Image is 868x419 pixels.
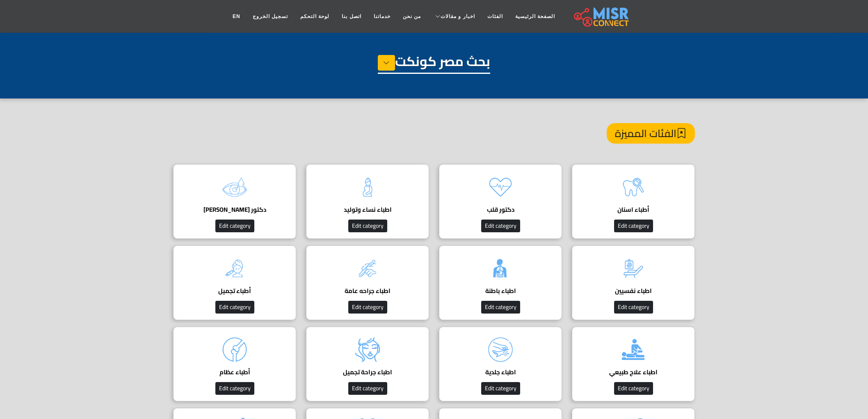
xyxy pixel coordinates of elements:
button: Edit category [215,301,254,314]
h4: اطباء نساء وتوليد [319,206,416,213]
a: أطباء عظام Edit category [168,327,301,401]
button: Edit category [348,220,387,232]
button: Edit category [215,220,254,232]
h4: دكتور قلب [452,206,549,213]
img: pfAWvOfsRsa0Gymt6gRE.png [484,252,517,285]
a: اطباء نساء وتوليد Edit category [301,164,434,239]
img: wzNEwxv3aCzPUCYeW7v7.png [617,252,650,285]
a: أطباء تجميل Edit category [168,245,301,320]
h4: اطباء جلدية [452,369,549,376]
h4: دكتور [PERSON_NAME] [186,206,283,213]
a: اتصل بنا [336,9,367,24]
button: Edit category [614,220,653,232]
a: اطباء علاج طبيعي Edit category [567,327,700,401]
button: Edit category [215,382,254,395]
a: الصفحة الرئيسية [509,9,561,24]
a: اطباء جراحه عامة Edit category [301,245,434,320]
img: yMMdmRz7uG575B6r1qC8.png [351,333,384,366]
button: Edit category [614,382,653,395]
a: اخبار و مقالات [427,9,481,24]
a: أطباء اسنان Edit category [567,164,700,239]
button: Edit category [348,382,387,395]
h4: اطباء جراحه عامة [319,287,416,295]
a: اطباء جلدية Edit category [434,327,567,401]
a: خدماتنا [368,9,397,24]
a: دكتور قلب Edit category [434,164,567,239]
a: الفئات [481,9,509,24]
h4: اطباء نفسيين [585,287,682,295]
a: من نحن [397,9,427,24]
h4: أطباء تجميل [186,287,283,295]
img: DjGqZLWENc0VUGkVFVvU.png [218,252,251,285]
img: kQgAgBbLbYzX17DbAKQs.png [484,171,517,204]
img: O3vASGqC8OE0Zbp7R2Y3.png [218,171,251,204]
img: QNHokBW5vrPUdimAHhBQ.png [617,333,650,366]
h4: اطباء جراحة تجميل [319,369,416,376]
button: Edit category [614,301,653,314]
button: Edit category [481,220,520,232]
h4: أطباء اسنان [585,206,682,213]
h4: اطباء باطنة [452,287,549,295]
button: Edit category [481,301,520,314]
h4: اطباء علاج طبيعي [585,369,682,376]
a: تسجيل الخروج [247,9,294,24]
img: K7lclmEhOOGQ4fIIXkmg.png [218,333,251,366]
img: tQBIxbFzDjHNxea4mloJ.png [351,171,384,204]
a: EN [226,9,247,24]
h1: بحث مصر كونكت [378,53,490,74]
span: اخبار و مقالات [441,13,475,20]
a: اطباء جراحة تجميل Edit category [301,327,434,401]
a: اطباء باطنة Edit category [434,245,567,320]
h4: الفئات المميزة [607,123,695,144]
button: Edit category [348,301,387,314]
img: main.misr_connect [574,6,629,27]
img: k714wZmFaHWIHbCst04N.png [617,171,650,204]
h4: أطباء عظام [186,369,283,376]
img: hWxcuLC5XSYMg4jBQuTo.png [484,333,517,366]
img: Oi1DZGDTXfHRQb1rQtXk.png [351,252,384,285]
a: اطباء نفسيين Edit category [567,245,700,320]
button: Edit category [481,382,520,395]
a: دكتور [PERSON_NAME] Edit category [168,164,301,239]
a: لوحة التحكم [294,9,336,24]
